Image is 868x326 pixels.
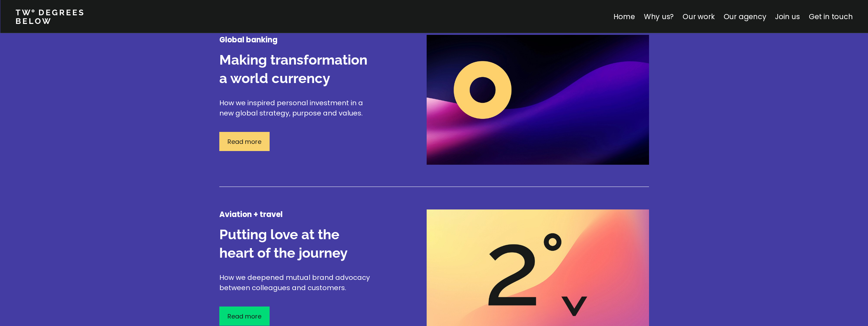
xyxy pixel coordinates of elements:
[613,12,635,22] a: Home
[219,98,377,118] p: How we inspired personal investment in a new global strategy, purpose and values.
[228,312,261,321] p: Read more
[809,12,853,22] a: Get in touch
[228,137,261,146] p: Read more
[219,35,377,45] h4: Global banking
[775,12,800,22] a: Join us
[219,272,377,293] p: How we deepened mutual brand advocacy between colleagues and customers.
[644,12,674,22] a: Why us?
[219,209,377,220] h4: Aviation + travel
[219,35,649,206] a: Global bankingMaking transformation a world currencyHow we inspired personal investment in a new ...
[219,51,377,87] h3: Making transformation a world currency
[683,12,714,22] a: Our work
[723,12,766,22] a: Our agency
[219,225,377,262] h3: Putting love at the heart of the journey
